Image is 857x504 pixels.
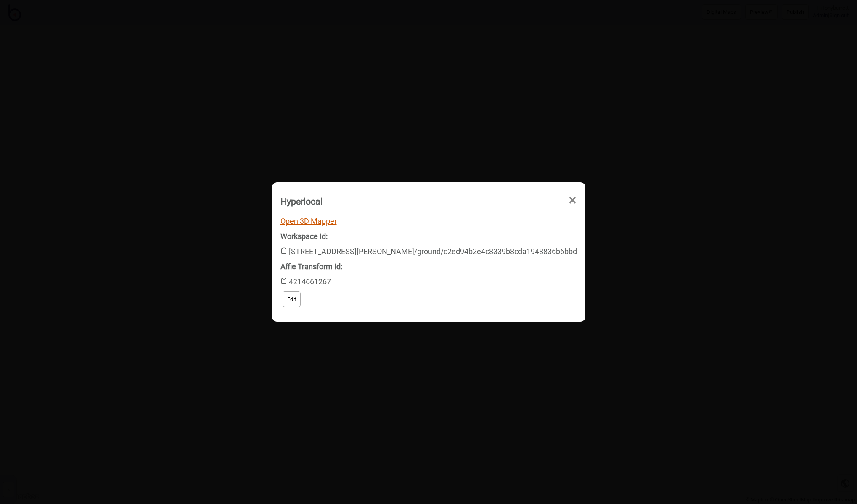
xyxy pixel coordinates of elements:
[568,186,577,214] span: ×
[280,262,342,271] strong: Affie Transform Id:
[280,229,577,259] div: [STREET_ADDRESS][PERSON_NAME]/ground/c2ed94b2e4c8339b8cda1948836b6bbd
[280,232,328,241] strong: Workspace Id:
[283,291,301,307] button: Edit
[280,192,323,210] div: Hyperlocal
[280,217,337,226] a: Open 3D Mapper
[280,259,577,289] div: 4214661267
